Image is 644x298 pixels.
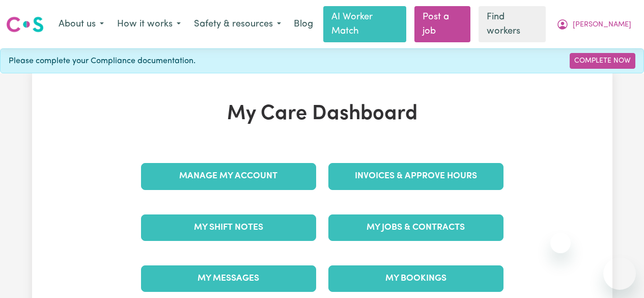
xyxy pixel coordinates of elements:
button: About us [52,14,110,35]
a: My Shift Notes [141,214,316,241]
a: AI Worker Match [323,6,406,42]
a: Manage My Account [141,163,316,189]
a: Find workers [479,6,546,42]
a: My Messages [141,265,316,292]
a: Invoices & Approve Hours [328,163,503,189]
iframe: Close message [550,233,571,253]
a: My Bookings [328,265,503,292]
span: Please complete your Compliance documentation. [9,55,195,67]
button: My Account [550,14,638,35]
img: Careseekers logo [6,15,44,34]
button: Safety & resources [187,14,288,35]
iframe: Button to launch messaging window [603,257,636,290]
span: [PERSON_NAME] [573,19,631,31]
button: How it works [110,14,187,35]
h1: My Care Dashboard [135,102,510,126]
a: Blog [288,13,319,36]
a: Careseekers logo [6,13,44,36]
a: Post a job [414,6,470,42]
a: My Jobs & Contracts [328,214,503,241]
a: Complete Now [570,53,635,69]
